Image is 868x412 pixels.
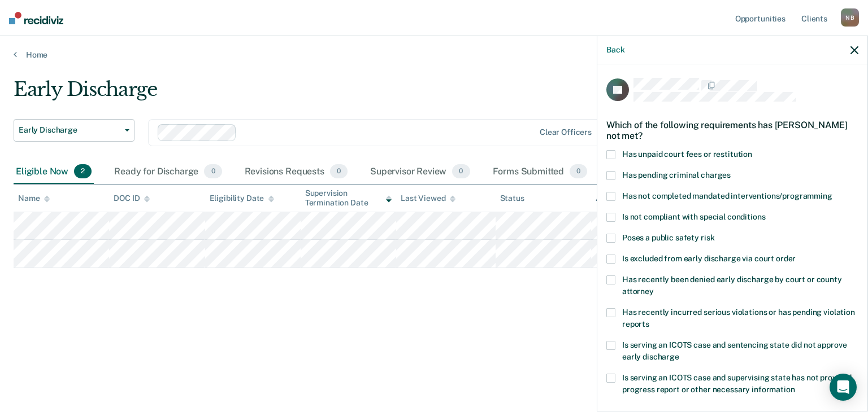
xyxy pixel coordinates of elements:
div: Early Discharge [14,78,665,110]
span: 0 [204,164,222,179]
div: Clear officers [540,128,592,137]
img: Recidiviz [9,12,63,24]
div: Name [18,194,50,203]
span: Is excluded from early discharge via court order [622,254,796,263]
button: Back [606,45,624,55]
span: Early Discharge [19,125,120,135]
span: Has pending criminal charges [622,170,731,179]
span: 0 [452,164,470,179]
div: Eligible Now [14,160,94,185]
div: Assigned to [596,194,649,203]
div: Supervisor Review [368,160,472,185]
span: Has recently incurred serious violations or has pending violation reports [622,308,855,328]
div: Ready for Discharge [112,160,224,185]
a: Home [14,50,854,60]
div: Forms Submitted [491,160,590,185]
span: 0 [330,164,348,179]
span: 0 [570,164,587,179]
div: Last Viewed [401,194,455,203]
span: 2 [74,164,92,179]
div: Eligibility Date [210,194,275,203]
div: Revisions Requests [242,160,350,185]
span: Has recently been denied early discharge by court or county attorney [622,275,842,296]
span: Is not compliant with special conditions [622,212,765,221]
span: Has unpaid court fees or restitution [622,150,752,159]
span: Is serving an ICOTS case and supervising state has not provided progress report or other necessar... [622,373,852,394]
div: Open Intercom Messenger [830,374,857,401]
div: DOC ID [114,194,150,203]
span: Poses a public safety risk [622,233,714,242]
div: Supervision Termination Date [305,189,392,208]
div: Status [500,194,524,203]
span: Has not completed mandated interventions/programming [622,191,832,200]
span: Is serving an ICOTS case and sentencing state did not approve early discharge [622,340,847,361]
div: N B [841,8,859,27]
div: Which of the following requirements has [PERSON_NAME] not met? [606,111,858,150]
